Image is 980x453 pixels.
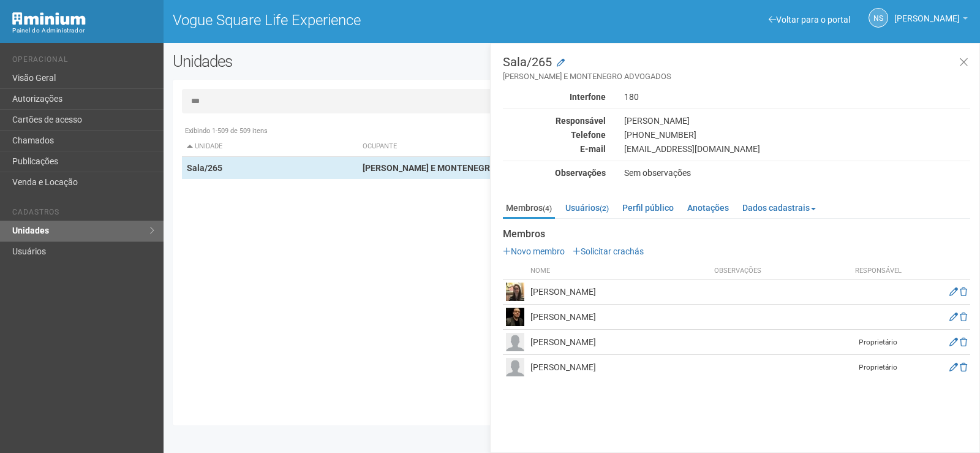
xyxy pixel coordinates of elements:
a: Dados cadastrais [739,199,819,217]
strong: Sala/265 [187,163,222,173]
a: Editar membro [949,287,958,297]
a: Membros(4) [503,199,555,219]
div: Interfone [494,91,615,102]
a: Excluir membro [960,362,967,372]
th: Nome [527,263,711,280]
div: Telefone [494,129,615,140]
div: [EMAIL_ADDRESS][DOMAIN_NAME] [615,143,979,154]
div: Sem observações [615,167,979,178]
a: Novo membro [503,246,565,256]
div: Observações [494,167,615,178]
a: Modificar a unidade [557,57,565,69]
th: Observações [711,263,848,280]
th: Unidade: activate to sort column descending [182,137,358,157]
li: Cadastros [12,208,154,221]
a: NS [869,8,888,28]
a: Editar membro [949,337,958,347]
td: [PERSON_NAME] [527,330,711,355]
a: Editar membro [949,362,958,372]
strong: [PERSON_NAME] E MONTENEGRO ADVOGADOS [363,163,549,173]
a: Editar membro [949,312,958,322]
div: Responsável [494,115,615,126]
div: [PERSON_NAME] [615,115,979,126]
th: Ocupante: activate to sort column ascending [358,137,679,157]
small: [PERSON_NAME] E MONTENEGRO ADVOGADOS [503,71,970,82]
td: Proprietário [848,355,909,380]
th: Responsável [848,263,909,280]
td: Proprietário [848,330,909,355]
a: Excluir membro [960,312,967,322]
strong: Membros [503,229,970,240]
a: Excluir membro [960,337,967,347]
td: [PERSON_NAME] [527,305,711,330]
span: Nicolle Silva [894,2,960,23]
a: Solicitar crachás [573,246,644,256]
a: Voltar para o portal [769,15,850,25]
div: Painel do Administrador [12,25,154,36]
a: Perfil público [619,199,677,217]
a: [PERSON_NAME] [894,15,968,25]
img: Minium [12,12,86,25]
div: Exibindo 1-509 de 509 itens [182,126,962,137]
a: Excluir membro [960,287,967,297]
li: Operacional [12,55,154,68]
small: (4) [543,204,552,213]
img: user.png [506,333,524,351]
td: [PERSON_NAME] [527,280,711,305]
small: (2) [600,204,609,213]
div: [PHONE_NUMBER] [615,129,979,140]
h3: Sala/265 [503,56,970,82]
h2: Unidades [173,52,495,70]
h1: Vogue Square Life Experience [173,12,563,28]
a: Usuários(2) [562,199,612,217]
a: Anotações [684,199,732,217]
div: 180 [615,91,979,102]
img: user.png [506,358,524,376]
img: user.png [506,283,524,301]
td: [PERSON_NAME] [527,355,711,380]
div: E-mail [494,143,615,154]
img: user.png [506,308,524,326]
